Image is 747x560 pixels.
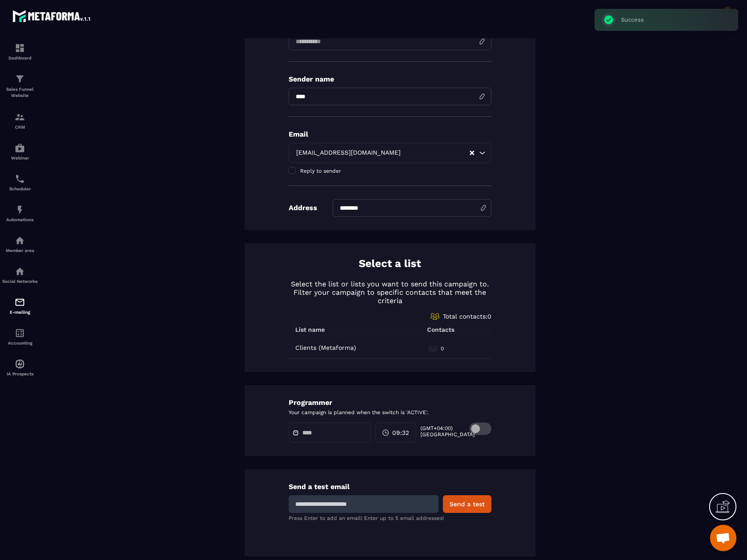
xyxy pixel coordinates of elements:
img: logo [12,8,92,24]
p: Select the list or lists you want to send this campaign to. [289,280,491,288]
img: scheduler [15,174,25,184]
img: accountant [15,328,25,338]
p: Filter your campaign to specific contacts that meet the criteria [289,288,491,305]
p: Email [289,130,491,138]
p: Scheduler [2,186,37,191]
p: Clients (Metaforma) [295,344,356,351]
p: Programmer [289,398,491,407]
p: Press Enter to add an email! Enter up to 5 email addresses! [289,515,491,521]
img: automations [15,359,25,369]
p: CRM [2,125,37,130]
a: automationsautomationsMember area [2,229,37,260]
p: E-mailing [2,310,37,315]
span: 09:32 [392,428,409,437]
p: Sender name [289,75,491,83]
p: Member area [2,248,37,253]
img: automations [15,235,25,246]
a: schedulerschedulerScheduler [2,167,37,198]
a: accountantaccountantAccounting [2,321,37,352]
p: 0 [441,345,444,352]
a: automationsautomationsAutomations [2,198,37,229]
p: IA Prospects [2,371,37,376]
a: formationformationDashboard [2,36,37,67]
a: emailemailE-mailing [2,290,37,321]
p: List name [295,326,325,333]
a: formationformationCRM [2,105,37,136]
a: automationsautomationsWebinar [2,136,37,167]
img: formation [15,43,25,53]
p: Accounting [2,341,37,345]
input: Search for option [403,148,469,158]
img: social-network [15,266,25,277]
p: Your campaign is planned when the switch is 'ACTIVE'. [289,409,491,416]
p: Dashboard [2,56,37,60]
span: Reply to sender [300,168,341,174]
span: Total contacts: 0 [443,313,491,320]
a: formationformationSales Funnel Website [2,67,37,105]
img: automations [15,143,25,153]
p: Sales Funnel Website [2,86,37,99]
p: Send a test email [289,482,491,491]
p: Webinar [2,156,37,160]
img: formation [15,112,25,122]
p: Social Networks [2,279,37,284]
button: Clear Selected [470,150,474,156]
button: Send a test [443,495,491,513]
p: Contacts [427,326,454,333]
div: Search for option [289,143,491,163]
p: Automations [2,217,37,222]
img: automations [15,204,25,215]
img: email [15,297,25,308]
a: social-networksocial-networkSocial Networks [2,260,37,290]
img: formation [15,74,25,84]
span: [EMAIL_ADDRESS][DOMAIN_NAME] [294,148,403,158]
p: Select a list [359,256,421,271]
p: Address [289,204,317,212]
a: Open chat [710,525,736,551]
p: (GMT+04:00) [GEOGRAPHIC_DATA] [420,425,458,438]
